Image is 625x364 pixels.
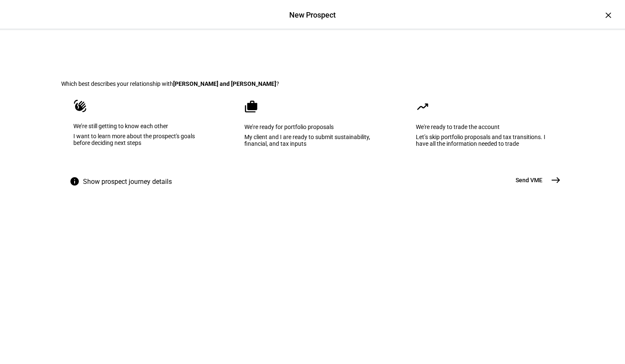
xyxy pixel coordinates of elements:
button: Send VME [506,172,564,188]
eth-mega-radio-button: We’re ready for portfolio proposals [231,87,393,172]
div: We're ready to trade the account [416,124,551,130]
button: Show prospect journey details [61,172,184,192]
div: Which best describes your relationship with ? [61,80,564,87]
mat-icon: waving_hand [73,99,87,113]
span: Send VME [516,176,542,184]
div: I want to learn more about the prospect's goals before deciding next steps [73,133,209,146]
span: Show prospect journey details [83,172,172,192]
mat-icon: info [70,176,80,186]
mat-icon: east [551,175,561,185]
div: My client and I are ready to submit sustainability, financial, and tax inputs [244,134,380,147]
eth-mega-radio-button: We’re still getting to know each other [61,87,221,172]
div: We’re ready for portfolio proposals [244,124,380,130]
mat-icon: cases [244,100,258,114]
b: [PERSON_NAME] and [PERSON_NAME] [173,80,276,87]
mat-icon: moving [416,100,429,114]
div: We’re still getting to know each other [73,123,209,129]
div: × [602,8,615,22]
div: Let’s skip portfolio proposals and tax transitions. I have all the information needed to trade [416,134,551,147]
eth-mega-radio-button: We're ready to trade the account [403,87,564,172]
